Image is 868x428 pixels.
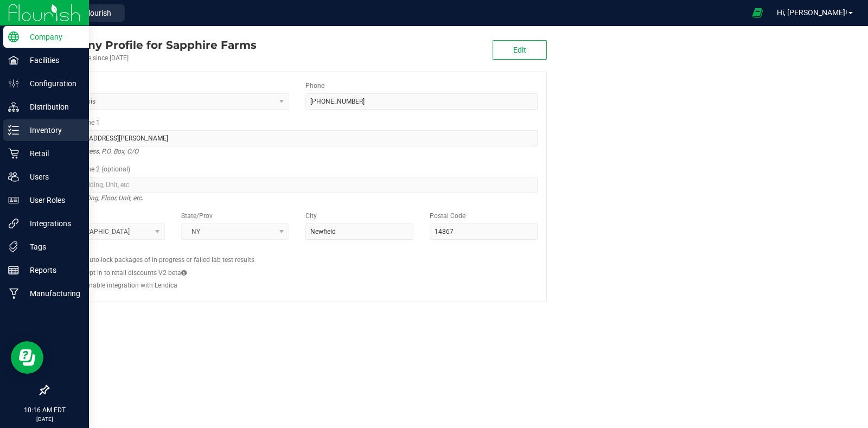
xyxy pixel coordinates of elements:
label: City [305,211,317,221]
inline-svg: Inventory [8,125,19,136]
p: User Roles [19,194,84,207]
inline-svg: Facilities [8,55,19,66]
p: Retail [19,147,84,160]
inline-svg: Distribution [8,101,19,112]
inline-svg: Reports [8,265,19,276]
input: Address [57,130,538,146]
button: Edit [493,40,547,60]
label: Auto-lock packages of in-progress or failed lab test results [85,255,254,265]
p: Users [19,170,84,183]
label: Postal Code [430,211,465,221]
p: [DATE] [5,415,84,423]
i: Street address, P.O. Box, C/O [57,145,138,158]
div: Sapphire Farms [48,37,257,53]
inline-svg: Tags [8,241,19,252]
inline-svg: Integrations [8,218,19,229]
inline-svg: Manufacturing [8,288,19,299]
input: Postal Code [430,223,538,240]
h2: Configs [57,248,538,255]
input: (123) 456-7890 [305,93,538,110]
i: Suite, Building, Floor, Unit, etc. [57,191,143,205]
p: Manufacturing [19,287,84,300]
p: 10:16 AM EDT [5,405,84,415]
p: Configuration [19,77,84,90]
p: Distribution [19,100,84,113]
label: State/Prov [181,211,213,221]
iframe: Resource center [11,341,43,374]
p: Facilities [19,54,84,67]
p: Inventory [19,124,84,137]
inline-svg: Retail [8,148,19,159]
span: Edit [513,46,526,54]
label: Phone [305,81,324,91]
input: Suite, Building, Unit, etc. [57,177,538,193]
inline-svg: Users [8,171,19,182]
label: Opt in to retail discounts V2 beta [85,268,187,278]
p: Company [19,30,84,43]
inline-svg: User Roles [8,195,19,206]
label: Enable integration with Lendica [85,280,177,290]
input: City [305,223,413,240]
inline-svg: Configuration [8,78,19,89]
label: Address Line 2 (optional) [57,164,130,174]
span: Open Ecommerce Menu [745,2,770,23]
p: Reports [19,264,84,277]
p: Tags [19,240,84,253]
span: Hi, [PERSON_NAME]! [777,8,847,17]
inline-svg: Company [8,31,19,42]
div: Account active since [DATE] [48,53,257,63]
p: Integrations [19,217,84,230]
